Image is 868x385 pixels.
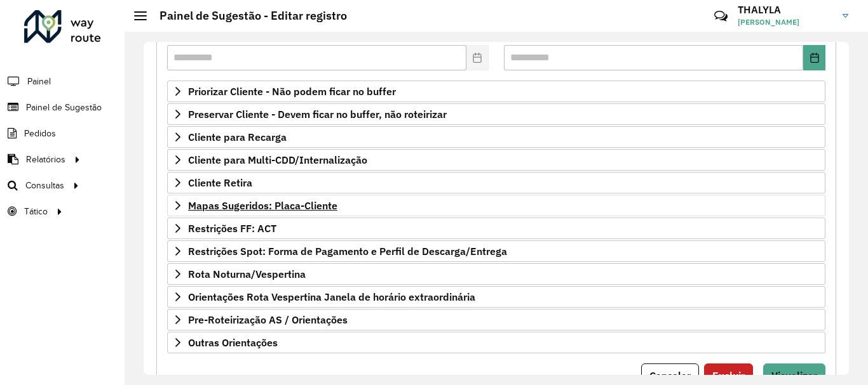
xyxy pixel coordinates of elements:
[707,3,735,30] a: Contato Rápido
[771,369,817,382] span: Visualizar
[803,45,825,70] button: Choose Date
[167,81,825,102] a: Priorizar Cliente - Não podem ficar no buffer
[188,337,278,348] span: Outras Orientações
[188,315,348,325] span: Pre-Roteirização AS / Orientações
[27,75,51,88] span: Painel
[24,205,48,218] span: Tático
[188,269,306,279] span: Rota Noturna/Vespertina
[188,292,475,302] span: Orientações Rota Vespertina Janela de horário extraordinária
[188,86,396,96] span: Priorizar Cliente - Não podem ficar no buffer
[25,179,64,192] span: Consultas
[167,172,825,193] a: Cliente Retira
[147,9,347,23] h2: Painel de Sugestão - Editar registro
[167,195,825,216] a: Mapas Sugeridos: Placa-Cliente
[26,101,102,114] span: Painel de Sugestão
[167,218,825,239] a: Restrições FF: ACT
[738,16,833,28] span: [PERSON_NAME]
[188,200,337,211] span: Mapas Sugeridos: Placa-Cliente
[167,263,825,285] a: Rota Noturna/Vespertina
[167,149,825,171] a: Cliente para Multi-CDD/Internalização
[167,286,825,308] a: Orientações Rota Vespertina Janela de horário extraordinária
[188,155,367,165] span: Cliente para Multi-CDD/Internalização
[188,246,507,256] span: Restrições Spot: Forma de Pagamento e Perfil de Descarga/Entrega
[188,223,276,233] span: Restrições FF: ACT
[738,4,833,16] h3: THALYLA
[712,369,745,382] span: Excluir
[188,178,252,188] span: Cliente Retira
[26,153,65,166] span: Relatórios
[649,369,691,382] span: Cancelar
[167,103,825,125] a: Preservar Cliente - Devem ficar no buffer, não roteirizar
[24,127,56,140] span: Pedidos
[167,240,825,262] a: Restrições Spot: Forma de Pagamento e Perfil de Descarga/Entrega
[167,309,825,330] a: Pre-Roteirização AS / Orientações
[167,332,825,353] a: Outras Orientações
[188,109,447,119] span: Preservar Cliente - Devem ficar no buffer, não roteirizar
[188,132,287,142] span: Cliente para Recarga
[167,126,825,148] a: Cliente para Recarga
